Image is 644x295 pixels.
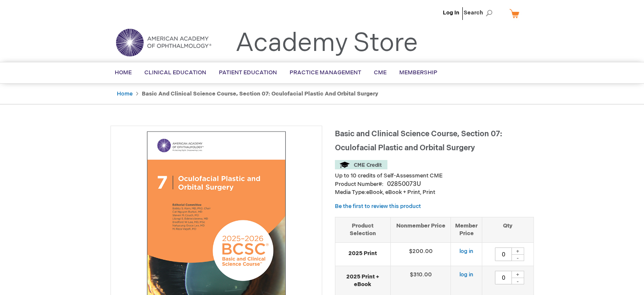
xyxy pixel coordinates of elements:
[335,172,534,180] li: Up to 10 credits of Self-Assessment CME
[390,242,451,266] td: $200.00
[443,9,459,16] a: Log In
[335,188,534,197] p: eBook, eBook + Print, Print
[464,4,496,21] span: Search
[144,69,206,76] span: Clinical Education
[290,69,361,76] span: Practice Management
[219,69,277,76] span: Patient Education
[387,180,421,188] div: 02850073U
[335,181,384,188] strong: Product Number
[340,273,386,289] strong: 2025 Print + eBook
[511,271,524,278] div: +
[115,69,132,76] span: Home
[482,217,533,242] th: Qty
[511,247,524,255] div: +
[495,271,512,284] input: Qty
[335,129,502,152] span: Basic and Clinical Science Course, Section 07: Oculofacial Plastic and Orbital Surgery
[335,160,387,169] img: CME Credit
[451,217,482,242] th: Member Price
[335,217,391,242] th: Product Selection
[390,217,451,242] th: Nonmember Price
[511,254,524,261] div: -
[335,189,366,196] strong: Media Type:
[399,69,437,76] span: Membership
[459,248,473,255] a: log in
[374,69,387,76] span: CME
[142,90,378,97] strong: Basic and Clinical Science Course, Section 07: Oculofacial Plastic and Orbital Surgery
[117,90,133,97] a: Home
[511,278,524,284] div: -
[235,28,418,59] a: Academy Store
[459,271,473,278] a: log in
[495,247,512,261] input: Qty
[340,250,386,258] strong: 2025 Print
[335,203,421,210] a: Be the first to review this product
